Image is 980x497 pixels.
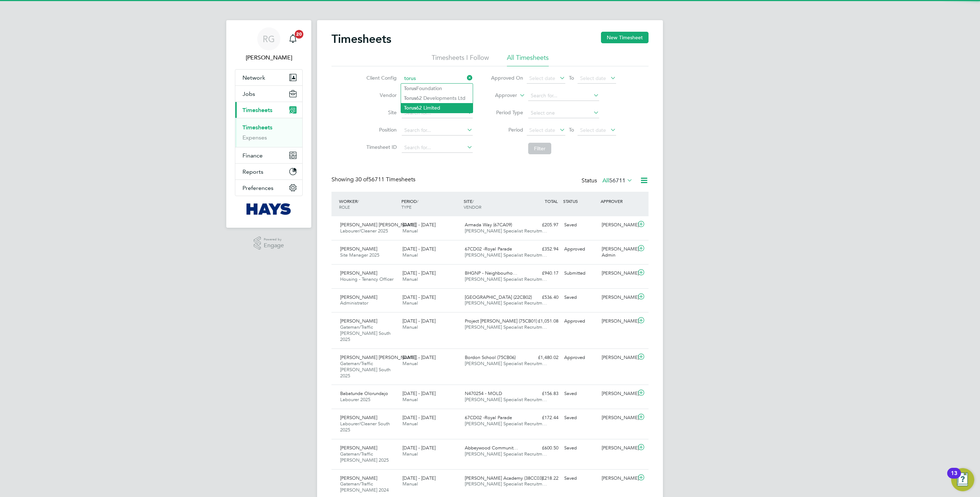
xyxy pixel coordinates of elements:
[561,315,599,327] div: Approved
[246,203,291,215] img: hays-logo-retina.png
[355,176,368,183] span: 30 of
[465,276,547,282] span: [PERSON_NAME] Specialist Recruitm…
[364,144,397,150] label: Timesheet ID
[355,176,415,183] span: 56711 Timesheets
[402,222,436,228] span: [DATE] - [DATE]
[254,236,284,250] a: Powered byEngage
[339,204,350,210] span: ROLE
[402,143,473,153] input: Search for...
[402,270,436,276] span: [DATE] - [DATE]
[524,472,561,484] div: £218.22
[404,105,416,111] b: Torus
[340,324,391,342] span: Gateman/Traffic [PERSON_NAME] South 2025
[464,204,481,210] span: VENDOR
[599,472,636,484] div: [PERSON_NAME]
[402,276,418,282] span: Manual
[264,243,284,249] span: Engage
[528,143,551,154] button: Filter
[401,204,411,210] span: TYPE
[567,73,576,83] span: To
[235,203,303,215] a: Go to home page
[599,412,636,424] div: [PERSON_NAME]
[561,195,599,208] div: STATUS
[226,20,311,228] nav: Main navigation
[465,390,502,396] span: N470254 - MOLD
[561,472,599,484] div: Saved
[340,481,389,493] span: Gateman/Traffic [PERSON_NAME] 2024
[242,124,272,131] a: Timesheets
[340,475,377,481] span: [PERSON_NAME]
[242,168,263,175] span: Reports
[580,75,606,81] span: Select date
[264,236,284,243] span: Powered by
[400,195,462,213] div: PERIOD
[357,198,359,204] span: /
[561,292,599,303] div: Saved
[340,300,368,306] span: Administrator
[465,324,547,330] span: [PERSON_NAME] Specialist Recruitm…
[242,90,255,97] span: Jobs
[340,354,420,360] span: [PERSON_NAME] [PERSON_NAME]…
[404,95,416,101] b: Torus
[340,294,377,300] span: [PERSON_NAME]
[432,53,489,66] li: Timesheets I Follow
[242,107,272,114] span: Timesheets
[465,475,543,481] span: [PERSON_NAME] Academy (38CC03)
[340,222,416,228] span: [PERSON_NAME] [PERSON_NAME]
[402,228,418,234] span: Manual
[580,127,606,133] span: Select date
[364,109,397,116] label: Site
[242,185,273,191] span: Preferences
[465,421,547,427] span: [PERSON_NAME] Specialist Recruitm…
[524,412,561,424] div: £172.44
[951,473,957,483] div: 13
[599,243,636,261] div: [PERSON_NAME] Admin
[340,451,389,463] span: Gateman/Traffic [PERSON_NAME] 2025
[402,481,418,487] span: Manual
[340,414,377,421] span: [PERSON_NAME]
[561,243,599,255] div: Approved
[524,219,561,231] div: £205.97
[465,300,547,306] span: [PERSON_NAME] Specialist Recruitm…
[235,27,303,62] a: RG[PERSON_NAME]
[364,92,397,98] label: Vendor
[340,318,377,324] span: [PERSON_NAME]
[465,252,547,258] span: [PERSON_NAME] Specialist Recruitm…
[402,246,436,252] span: [DATE] - [DATE]
[599,267,636,279] div: [PERSON_NAME]
[599,388,636,400] div: [PERSON_NAME]
[235,118,302,147] div: Timesheets
[465,481,547,487] span: [PERSON_NAME] Specialist Recruitm…
[465,318,537,324] span: Project [PERSON_NAME] (75CB01)
[507,53,549,66] li: All Timesheets
[465,228,547,234] span: [PERSON_NAME] Specialist Recruitm…
[465,270,517,276] span: BHGNP - Neighbourho…
[529,127,555,133] span: Select date
[340,421,390,433] span: Labourer/Cleaner South 2025
[599,292,636,303] div: [PERSON_NAME]
[364,75,397,81] label: Client Config
[465,360,547,367] span: [PERSON_NAME] Specialist Recruitm…
[402,318,436,324] span: [DATE] - [DATE]
[235,164,302,179] button: Reports
[465,294,532,300] span: [GEOGRAPHIC_DATA] (22CB02)
[561,219,599,231] div: Saved
[951,468,974,491] button: Open Resource Center, 13 new notifications
[340,390,388,396] span: Babatunde Olorundajo
[340,252,379,258] span: Site Manager 2025
[561,412,599,424] div: Saved
[561,267,599,279] div: Submitted
[601,32,649,43] button: New Timesheet
[567,125,576,134] span: To
[401,103,473,113] li: 62 Limited
[235,147,302,163] button: Finance
[602,177,633,184] label: All
[402,390,436,396] span: [DATE] - [DATE]
[337,195,400,213] div: WORKER
[235,70,302,85] button: Network
[401,93,473,103] li: 62 Developments Ltd
[599,442,636,454] div: [PERSON_NAME]
[528,91,599,101] input: Search for...
[599,352,636,364] div: [PERSON_NAME]
[402,451,418,457] span: Manual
